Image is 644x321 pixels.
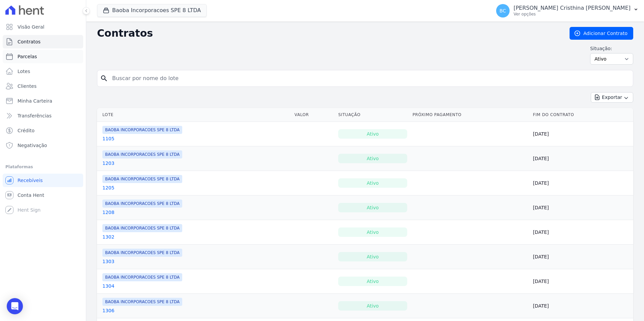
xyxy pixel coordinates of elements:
span: Recebíveis [18,177,43,184]
a: 1304 [102,283,115,289]
div: Ativo [338,301,407,311]
span: Visão Geral [18,24,44,30]
a: Recebíveis [3,174,83,187]
a: Parcelas [3,50,83,63]
div: Ativo [338,277,407,286]
span: Lotes [18,68,30,75]
span: Clientes [18,83,36,90]
input: Buscar por nome do lote [108,72,630,85]
button: Baoba Incorporacoes SPE 8 LTDA [97,4,207,17]
span: BAOBA INCORPORACOES SPE 8 LTDA [102,224,182,232]
span: BAOBA INCORPORACOES SPE 8 LTDA [102,126,182,134]
span: BAOBA INCORPORACOES SPE 8 LTDA [102,200,182,208]
a: 1306 [102,307,115,314]
div: Open Intercom Messenger [7,298,23,314]
th: Valor [292,108,335,122]
span: BC [500,8,506,13]
th: Situação [335,108,410,122]
td: [DATE] [530,195,633,220]
td: [DATE] [530,146,633,171]
div: Ativo [338,252,407,261]
h2: Contratos [97,27,559,39]
div: Ativo [338,154,407,163]
td: [DATE] [530,269,633,294]
span: Minha Carteira [18,98,52,104]
p: [PERSON_NAME] Cristhina [PERSON_NAME] [514,5,631,11]
span: Crédito [18,127,35,134]
span: BAOBA INCORPORACOES SPE 8 LTDA [102,175,182,183]
a: Transferências [3,109,83,122]
a: Visão Geral [3,20,83,34]
a: Crédito [3,124,83,137]
span: BAOBA INCORPORACOES SPE 8 LTDA [102,273,182,281]
td: [DATE] [530,171,633,195]
a: Lotes [3,65,83,78]
a: Conta Hent [3,188,83,202]
td: [DATE] [530,245,633,269]
span: Negativação [18,142,47,149]
td: [DATE] [530,220,633,245]
div: Ativo [338,178,407,188]
button: Exportar [591,92,633,103]
th: Lote [97,108,292,122]
span: Contratos [18,38,40,45]
a: Contratos [3,35,83,48]
a: 1302 [102,234,115,240]
div: Ativo [338,129,407,139]
span: BAOBA INCORPORACOES SPE 8 LTDA [102,150,182,158]
a: Clientes [3,79,83,93]
span: Conta Hent [18,192,44,199]
a: 1303 [102,258,115,265]
a: 1205 [102,184,115,191]
td: [DATE] [530,294,633,318]
a: Negativação [3,139,83,152]
span: Parcelas [18,53,37,60]
span: Transferências [18,112,52,119]
div: Plataformas [5,163,80,171]
a: 1208 [102,209,115,216]
i: search [100,74,108,82]
a: 1203 [102,160,115,167]
div: Ativo [338,227,407,237]
button: BC [PERSON_NAME] Cristhina [PERSON_NAME] Ver opções [491,1,644,20]
span: BAOBA INCORPORACOES SPE 8 LTDA [102,298,182,306]
a: 1105 [102,135,115,142]
span: BAOBA INCORPORACOES SPE 8 LTDA [102,249,182,257]
a: Minha Carteira [3,94,83,108]
th: Fim do Contrato [530,108,633,122]
p: Ver opções [514,11,631,17]
td: [DATE] [530,122,633,146]
label: Situação: [590,45,633,52]
th: Próximo Pagamento [410,108,530,122]
a: Adicionar Contrato [570,27,633,40]
div: Ativo [338,203,407,212]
